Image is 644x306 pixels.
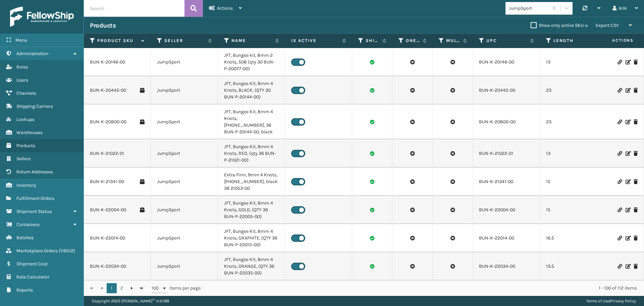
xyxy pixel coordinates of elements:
[16,287,33,293] span: Reports
[218,76,285,104] td: JFT, Bungee Kit, 8mm 4 Knots, BLACK, (QTY 30 BUN-P-20144-00)
[151,224,218,252] td: JumpSport
[473,196,540,224] td: BUN-K-22004-00
[634,120,638,124] i: Delete
[16,156,31,162] span: Sellers
[137,283,147,293] a: Go to the last page
[618,236,622,241] i: Link Product
[586,296,636,306] div: |
[473,168,540,196] td: BUN-K-21341-00
[151,76,218,104] td: JumpSport
[634,208,638,212] i: Delete
[618,208,622,212] i: Link Product
[16,274,49,280] span: Rate Calculator
[15,37,27,43] span: Menu
[164,38,205,44] label: Seller
[553,38,594,44] label: Length
[217,5,233,11] span: Actions
[626,208,630,212] i: Edit
[218,168,285,196] td: Extra Firm, 9mm 4 Knots,[PHONE_NUMBER], black 36 21053-00
[16,195,54,201] span: Fulfillment Orders
[139,286,145,291] span: Go to the last page
[540,76,607,104] td: 23
[531,23,588,28] label: Show only active SKU-s
[16,90,36,96] span: Channels
[540,196,607,224] td: 15
[151,48,218,76] td: JumpSport
[97,38,138,44] label: Product SKU
[540,224,607,252] td: 16.5
[16,248,58,254] span: Marketplace Orders
[90,263,126,270] a: BUN-K-22034-00
[540,48,607,76] td: 13
[618,151,622,156] i: Link Product
[473,104,540,139] td: BUN-K-20800-00
[218,196,285,224] td: JFT, Bungee Kit, 8mm 4 Knots, GOLD, (QTY 36 BUN-P-22005-00)
[618,120,622,124] i: Link Product
[618,264,622,269] i: Link Product
[10,7,74,27] img: logo
[127,283,137,293] a: Go to the next page
[16,261,48,267] span: Shipment Cost
[90,59,125,65] a: BUN-K-20146-00
[16,143,35,148] span: Products
[473,139,540,168] td: BUN-K-21022-01
[540,139,607,168] td: 13
[218,104,285,139] td: JFT, Bungee Kit, 8mm 4 Knots, [PHONE_NUMBER], 36 BUN-P-20144-00, black
[90,207,126,213] a: BUN-K-22004-00
[634,88,638,93] i: Delete
[92,296,169,306] p: Copyright 2023 [PERSON_NAME]™ v 1.0.188
[16,235,34,241] span: Batches
[626,60,630,64] i: Edit
[218,224,285,252] td: JFT, Bungee Kit, 8mm 4 Knots, GRAPHITE, (QTY 36 BUN-P-22015-00)
[634,179,638,184] i: Delete
[473,252,540,280] td: BUN-K-22034-00
[218,252,285,280] td: JFT, Bungee Kit, 8mm 4 Knots, ORANGE, (QTY 36 BUN-P-22035-00)
[152,285,162,292] span: 100
[291,38,339,44] label: Is Active
[59,248,75,254] span: ( 116512 )
[634,264,638,269] i: Delete
[90,150,124,157] a: BUN-K-21022-01
[509,5,549,12] div: JumpSport
[152,283,201,293] span: items per page
[218,48,285,76] td: JFT, Bungee kit, 8mm 2 Knots, 508 (qty 30 BUN-P-20077-00)
[586,299,609,303] a: Terms of Use
[473,224,540,252] td: BUN-K-22014-00
[107,283,117,293] a: 1
[210,285,637,292] div: 1 - 100 of 112 items
[129,286,135,291] span: Go to the next page
[16,64,28,70] span: Roles
[486,38,527,44] label: UPC
[626,236,630,241] i: Edit
[16,103,53,109] span: Shipping Carriers
[16,117,35,122] span: Lookups
[90,87,126,94] a: BUN-K-20442-00
[151,252,218,280] td: JumpSport
[90,235,125,242] a: BUN-K-22014-00
[540,168,607,196] td: 15
[16,209,52,214] span: Shipment Status
[618,60,622,64] i: Link Product
[117,283,127,293] a: 2
[16,77,28,83] span: Users
[151,196,218,224] td: JumpSport
[90,21,116,30] h3: Products
[626,88,630,93] i: Edit
[151,168,218,196] td: JumpSport
[151,104,218,139] td: JumpSport
[634,151,638,156] i: Delete
[90,119,126,125] a: BUN-K-20800-00
[618,179,622,184] i: Link Product
[618,88,622,93] i: Link Product
[406,38,420,44] label: One Per Box
[446,38,460,44] label: Multi Packaged
[634,236,638,241] i: Delete
[90,178,124,185] a: BUN-K-21341-00
[473,76,540,104] td: BUN-K-20442-00
[626,151,630,156] i: Edit
[634,60,638,64] i: Delete
[626,120,630,124] i: Edit
[16,182,36,188] span: Inventory
[626,264,630,269] i: Edit
[16,169,53,175] span: Return Addresses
